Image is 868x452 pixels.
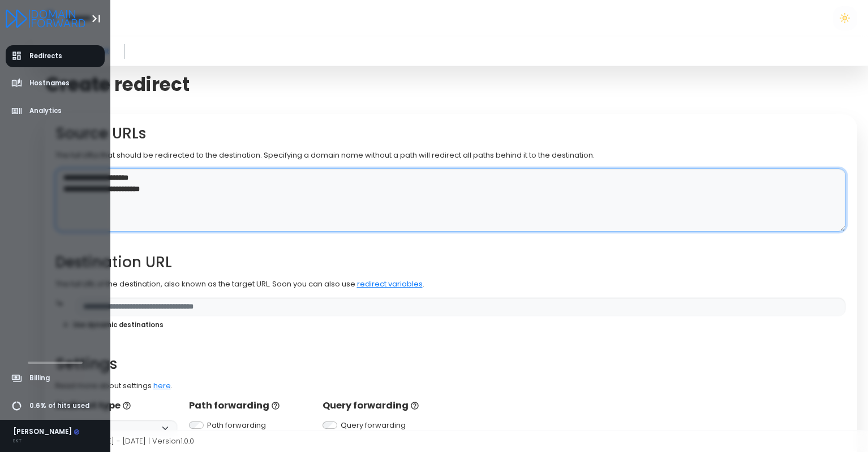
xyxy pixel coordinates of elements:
[6,395,105,417] a: 0.6% of hits used
[6,45,105,67] a: Redirects
[6,10,85,25] a: Logo
[189,399,312,412] p: Path forwarding
[55,125,846,142] h2: Source URLs
[85,8,107,29] button: Toggle Aside
[55,399,178,412] p: Redirect type
[46,73,190,95] span: Create redirect
[29,51,62,61] span: Redirects
[44,436,194,446] span: Copyright © [DATE] - [DATE] | Version 1.0.0
[207,420,266,431] label: Path forwarding
[29,373,50,383] span: Billing
[6,367,105,389] a: Billing
[13,427,80,437] div: [PERSON_NAME]
[13,437,80,445] div: SKT
[55,355,846,373] h2: Settings
[29,79,70,88] span: Hostnames
[29,401,89,411] span: 0.6% of hits used
[55,316,170,333] button: Use dynamic destinations
[323,399,445,412] p: Query forwarding
[6,72,105,94] a: Hostnames
[341,420,406,431] label: Query forwarding
[55,254,846,271] h2: Destination URL
[29,106,62,116] span: Analytics
[6,100,105,122] a: Analytics
[55,380,846,392] p: Read more about settings .
[357,279,423,289] a: redirect variables
[55,150,846,161] p: The full URLs that should be redirected to the destination. Specifying a domain name without a pa...
[153,380,171,391] a: here
[55,279,846,290] p: The full URL of the destination, also known as the target URL. Soon you can also use .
